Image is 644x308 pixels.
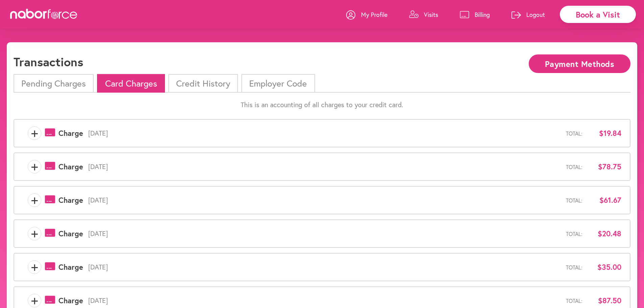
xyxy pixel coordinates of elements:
[424,10,438,19] p: Visits
[83,297,566,305] span: [DATE]
[14,54,83,69] h1: Transactions
[14,101,630,109] p: This is an accounting of all charges to your credit card.
[511,4,545,25] a: Logout
[28,160,41,173] span: +
[346,4,387,25] a: My Profile
[58,196,83,205] span: Charge
[409,4,438,25] a: Visits
[566,164,582,170] span: Total:
[58,162,83,171] span: Charge
[566,298,582,304] span: Total:
[83,163,566,171] span: [DATE]
[241,74,315,93] li: Employer Code
[460,4,490,25] a: Billing
[588,129,621,138] span: $19.84
[58,296,83,305] span: Charge
[529,60,630,66] a: Payment Methods
[28,126,41,140] span: +
[28,193,41,207] span: +
[566,197,582,204] span: Total:
[566,130,582,137] span: Total:
[526,10,545,19] p: Logout
[83,230,566,238] span: [DATE]
[588,162,621,171] span: $78.75
[28,260,41,274] span: +
[361,10,387,19] p: My Profile
[28,227,41,240] span: +
[58,263,83,271] span: Charge
[560,6,636,23] div: Book a Visit
[83,263,566,271] span: [DATE]
[83,196,566,204] span: [DATE]
[588,229,621,238] span: $20.48
[83,129,566,137] span: [DATE]
[529,54,630,73] button: Payment Methods
[566,264,582,270] span: Total:
[28,294,41,307] span: +
[566,231,582,237] span: Total:
[588,196,621,205] span: $61.67
[58,129,83,138] span: Charge
[588,296,621,305] span: $87.50
[97,74,165,93] li: Card Charges
[588,263,621,271] span: $35.00
[14,74,94,93] li: Pending Charges
[58,229,83,238] span: Charge
[168,74,238,93] li: Credit History
[475,10,490,19] p: Billing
